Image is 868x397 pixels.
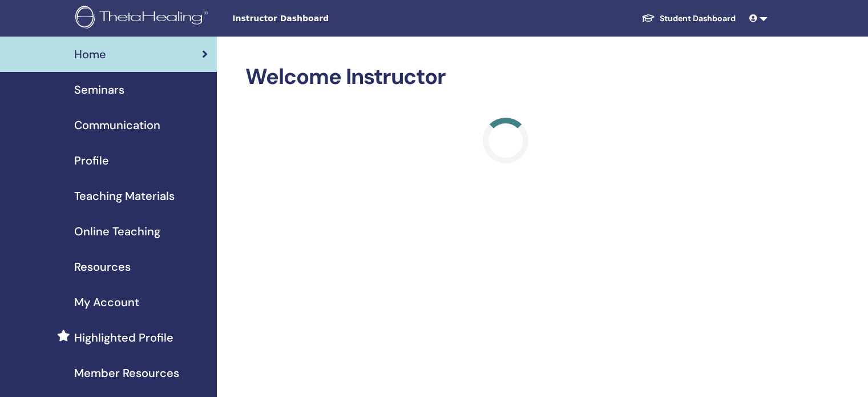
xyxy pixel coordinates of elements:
span: Member Resources [74,364,179,382]
span: Home [74,46,106,63]
a: Student Dashboard [632,8,745,29]
h2: Welcome Instructor [245,64,765,90]
span: Highlighted Profile [74,329,173,346]
span: Profile [74,152,109,169]
img: logo.png [75,6,212,31]
span: Communication [74,117,160,134]
span: Instructor Dashboard [232,13,403,25]
span: Online Teaching [74,223,160,240]
span: Seminars [74,81,124,98]
span: Resources [74,258,131,275]
span: Teaching Materials [74,187,175,204]
img: graduation-cap-white.svg [641,13,655,23]
span: My Account [74,294,139,311]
